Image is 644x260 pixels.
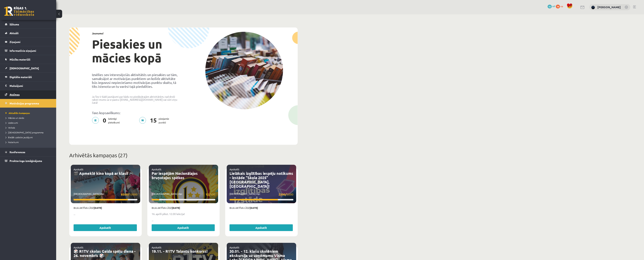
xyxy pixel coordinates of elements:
[10,46,51,55] legend: Informatīvie ziņojumi
[5,20,51,29] a: Sākums
[152,192,215,197] p: [DEMOGRAPHIC_DATA] mp:
[5,81,51,90] a: Maksājumi
[152,206,215,210] p: Bija aktīva līdz
[556,5,565,8] a: 74 xp
[92,111,181,115] p: Tavs kopsavilkums:
[152,171,198,180] a: Par iespējām Nacionālajos bruņotajos spēkos
[5,29,51,37] a: Aktuāli
[69,151,298,159] p: Arhivētās kampaņas (27)
[548,5,555,8] a: 15 mP
[74,212,137,216] p: ...
[5,46,51,55] a: Informatīvie ziņojumi
[5,148,51,156] a: Konferences
[279,192,287,196] strong: 2300/
[10,75,32,79] span: Digitālie materiāli
[121,192,129,196] strong: 8500/
[230,246,239,249] a: Apskatīt:
[10,31,19,35] span: Aktuāli
[6,111,52,115] a: Aktuālās kampaņas
[10,102,39,105] span: Motivācijas programma
[230,168,239,171] a: Apskatīt:
[101,117,108,124] span: 0
[5,99,51,108] a: Motivācijas programma
[6,116,52,120] a: Mācies un ziedo
[74,206,137,210] p: Bija aktīva līdz
[74,168,83,171] a: Apskatīt:
[6,140,52,144] a: Noteikumi
[591,6,595,9] img: Nikolass Karpjuks
[152,218,215,222] p: ...
[148,117,159,124] span: 15
[6,131,43,134] span: [DEMOGRAPHIC_DATA] programma
[121,192,137,197] span: 10000
[5,90,51,99] a: Atzīmes
[5,64,51,72] a: [DEMOGRAPHIC_DATA]
[6,121,18,124] span: Uzdevumi
[6,126,15,129] span: Veikals
[152,246,162,249] a: Apskatīt:
[92,117,122,124] p: Sekmīgi pieteikumi
[92,73,181,88] p: Izvēlies sev interesējošās aktivitātēs un piesakies uz tām, samaksājot ar motivācijas punktiem un...
[206,192,210,196] strong: 12/
[172,206,180,209] strong: [DATE]
[139,117,171,124] p: pieejamie punkti
[597,5,621,9] a: [PERSON_NAME]
[230,206,293,210] p: Bija aktīva līdz
[74,171,134,176] a: 🎬 Apmeklē kino kopā ar klasi! 🎮
[5,157,51,165] a: Proktoringa izmēģinājums
[5,38,51,46] a: Ziņojumi
[74,246,83,249] a: Apskatīt:
[152,168,162,171] a: Apskatīt:
[205,32,283,109] img: campaign-image-1c4f3b39ab1f89d1fca25a8facaab35ebc8e40cf20aedba61fd73fb4233361ac.png
[6,126,52,129] a: Veikals
[279,192,293,197] span: 3000
[6,112,30,114] span: Aktuālās kampaņas
[6,121,52,124] a: Uzdevumi
[6,136,33,139] span: Biežāk uzdotie jautājumi
[561,5,563,8] span: xp
[74,249,136,258] a: 🎲 R1TV skolas Galda spēļu diena - 26. novembris 🎲
[94,206,102,209] strong: [DATE]
[92,37,181,65] h1: Piesakies un mācies kopā
[6,136,52,139] a: Biežāk uzdotie jautājumi
[206,192,215,197] span: 100
[152,212,185,216] strong: 16. aprīlī plkst. 12.00 lekcija!
[10,66,39,70] span: [DEMOGRAPHIC_DATA]
[10,23,19,26] span: Sākums
[10,58,30,61] span: Mācību materiāli
[92,95,181,104] p: Ja Tev ir kādi jautājumi par kādu no piedāvātajām aktivitātēm, tad droši raksti mums uz e-pastu: ...
[250,206,258,209] strong: [DATE]
[230,224,293,231] a: Apskatīt
[10,81,51,90] legend: Maksājumi
[556,5,560,8] span: 74
[230,192,293,197] p: [DEMOGRAPHIC_DATA] mp:
[92,32,104,35] strong: Jaunums!
[74,224,137,231] a: Apskatīt
[10,150,25,154] span: Konferences
[74,192,137,197] p: [DEMOGRAPHIC_DATA] mp:
[6,131,52,134] a: [DEMOGRAPHIC_DATA] programma
[6,141,19,144] span: Noteikumi
[552,5,555,8] span: mP
[10,159,42,162] span: Proktoringa izmēģinājums
[5,55,51,64] a: Mācību materiāli
[10,38,51,46] legend: Ziņojumi
[230,171,293,189] a: Lielākais izglītības iespēju notikums - izstāde “Skola 2025” [GEOGRAPHIC_DATA], [GEOGRAPHIC_DATA]!
[152,249,207,254] a: 19.11. - R1TV Talantu konkurss!
[4,7,34,16] a: Rīgas 1. Tālmācības vidusskola
[5,73,51,81] a: Digitālie materiāli
[10,93,20,96] span: Atzīmes
[6,116,24,119] span: Mācies un ziedo
[548,5,552,8] span: 15
[152,224,215,231] a: Apskatīt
